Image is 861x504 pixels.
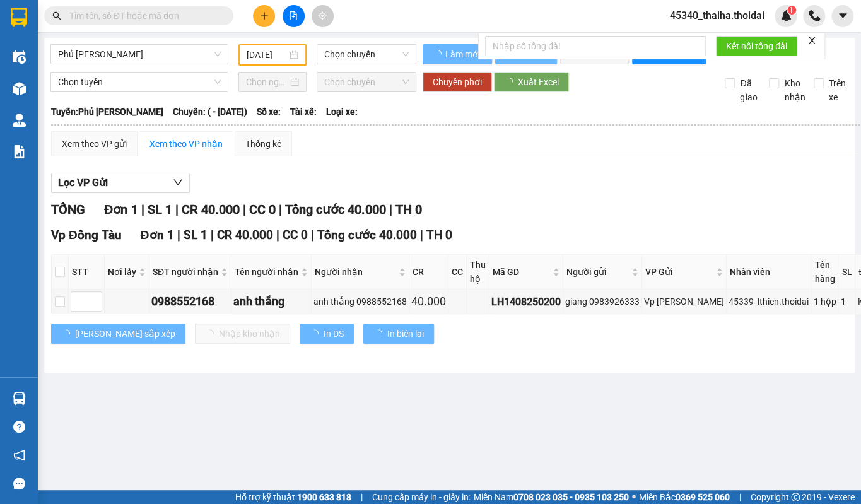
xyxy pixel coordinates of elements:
span: TH 0 [395,202,421,217]
div: 40.000 [411,293,446,310]
button: aim [312,5,334,27]
div: 1 [840,295,853,308]
span: notification [13,449,25,461]
span: SĐT người nhận [153,265,218,279]
span: | [278,202,281,217]
span: Chuyến: ( - [DATE]) [173,105,247,119]
span: | [141,202,144,217]
td: 0988552168 [149,290,231,314]
div: giang 0983926333 [565,295,640,308]
span: search [52,11,61,20]
span: | [310,228,313,242]
button: In DS [300,324,354,344]
span: Số xe: [257,105,281,119]
sup: 1 [787,6,796,15]
th: Tên hàng [811,255,838,290]
img: solution-icon [13,145,26,158]
div: anh thắng [233,293,309,310]
b: Tuyến: Phủ [PERSON_NAME] [51,107,163,117]
span: loading [61,329,75,338]
span: | [361,490,363,504]
button: Làm mới [423,44,492,64]
th: Nhân viên [727,255,811,290]
span: Chọn chuyến [324,73,409,91]
div: 0988552168 [151,293,229,310]
span: Mã GD [493,265,550,279]
span: Đơn 1 [141,228,174,242]
span: | [389,202,392,217]
input: Chọn ngày [246,75,288,89]
span: Cung cấp máy in - giấy in: [372,490,471,504]
span: down [173,177,183,187]
span: | [739,490,741,504]
span: 1 [789,6,794,15]
td: LH1408250200 [489,290,563,314]
span: message [13,478,25,489]
div: 1 hộp [813,295,836,308]
span: copyright [791,493,800,501]
div: Vp [PERSON_NAME] [644,295,724,308]
th: Thu hộ [467,255,489,290]
span: Người gửi [566,265,629,279]
img: icon-new-feature [780,10,792,21]
span: plus [260,11,269,20]
img: warehouse-icon [13,392,26,405]
span: loading [433,50,443,59]
th: STT [69,255,105,290]
span: CR 40.000 [216,228,272,242]
td: Vp Lê Hoàn [642,290,727,314]
span: caret-down [837,10,848,21]
span: Kho nhận [779,76,810,104]
div: anh thắng 0988552168 [313,295,407,308]
span: CC 0 [282,228,307,242]
span: Vp Đồng Tàu [51,228,122,242]
input: 13/08/2025 [247,48,287,62]
span: Chọn chuyến [324,45,409,64]
div: Thống kê [245,137,281,151]
th: CR [409,255,448,290]
span: Trên xe [824,76,851,104]
button: plus [253,5,275,27]
span: Chọn tuyến [58,73,221,91]
span: file-add [289,11,298,20]
button: Chuyển phơi [423,72,492,92]
button: [PERSON_NAME] sắp xếp [51,324,185,344]
span: Loại xe: [326,105,358,119]
td: anh thắng [231,290,312,314]
span: Hỗ trợ kỹ thuật: [235,490,351,504]
span: loading [310,329,324,338]
img: phone-icon [809,10,820,21]
span: | [177,228,180,242]
th: SL [838,255,855,290]
img: warehouse-icon [13,82,26,95]
span: question-circle [13,421,25,433]
strong: 0708 023 035 - 0935 103 250 [513,492,629,502]
span: Đơn 1 [104,202,138,217]
span: CC 0 [249,202,275,217]
span: SL 1 [147,202,172,217]
span: [PERSON_NAME] sắp xếp [75,327,175,341]
input: Nhập số tổng đài [485,36,706,56]
span: Miền Bắc [639,490,730,504]
button: Lọc VP Gửi [51,173,190,193]
span: loading [504,78,518,86]
span: Tổng cước 40.000 [284,202,385,217]
th: CC [448,255,467,290]
span: Xuất Excel [518,75,559,89]
span: Lọc VP Gửi [58,175,108,190]
span: loading [373,329,387,338]
span: VP Gửi [645,265,713,279]
span: | [419,228,423,242]
input: Tìm tên, số ĐT hoặc mã đơn [69,9,218,23]
img: warehouse-icon [13,50,26,64]
div: 45339_lthien.thoidai [729,295,809,308]
span: Nơi lấy [108,265,136,279]
span: Tổng cước 40.000 [317,228,416,242]
div: Xem theo VP nhận [149,137,223,151]
span: TỔNG [51,202,85,217]
span: | [242,202,245,217]
span: close [807,36,816,45]
span: TH 0 [426,228,452,242]
span: | [175,202,178,217]
img: warehouse-icon [13,114,26,127]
